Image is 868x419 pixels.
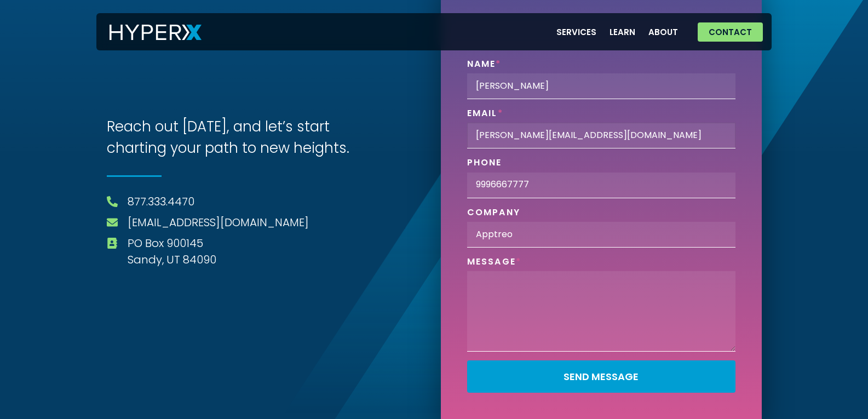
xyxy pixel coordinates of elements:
h3: Reach out [DATE], and let’s start charting your path to new heights. [107,116,375,159]
nav: Menu [550,21,685,43]
a: Contact [698,22,763,42]
a: 877.333.4470 [128,193,194,210]
a: About [642,21,685,43]
label: Message [467,256,522,271]
a: Learn [603,21,642,43]
button: Send Message [467,360,735,393]
span: Send Message [564,372,639,382]
span: PO Box 900145 Sandy, UT 84090 [125,235,216,268]
a: [EMAIL_ADDRESS][DOMAIN_NAME] [128,214,309,231]
label: Company [467,207,521,222]
label: Email [467,108,503,123]
input: Only numbers and phone characters (#, -, *, etc) are accepted. [467,173,735,198]
label: Phone [467,157,502,172]
span: Contact [709,28,752,36]
a: Services [550,21,603,43]
img: HyperX Logo [110,25,202,41]
label: Name [467,59,502,73]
